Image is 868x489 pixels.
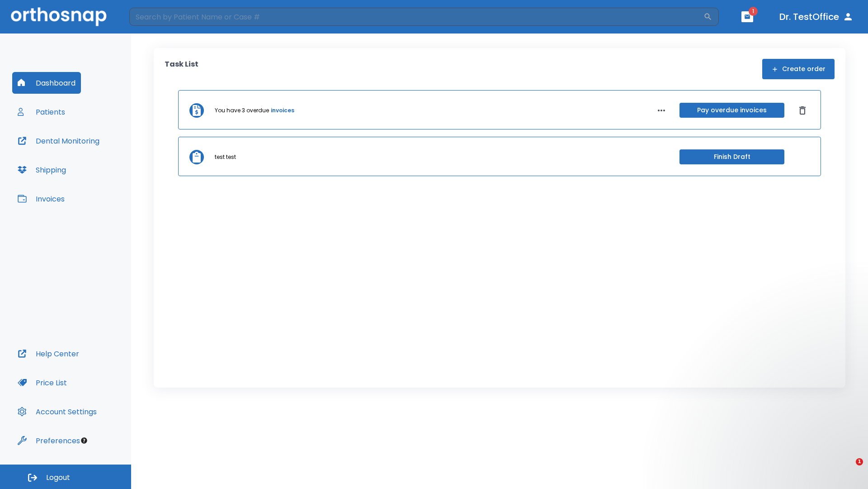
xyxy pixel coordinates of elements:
[46,473,70,483] span: Logout
[12,101,71,123] button: Patients
[762,59,835,79] button: Create order
[215,153,236,161] p: test test
[12,430,85,451] button: Preferences
[12,372,72,393] button: Price List
[837,458,859,480] iframe: Intercom live chat
[687,279,868,484] iframe: Intercom notifications message
[795,103,810,118] button: Dismiss
[12,343,85,364] button: Help Center
[856,458,863,465] span: 1
[215,106,269,115] p: You have 3 overdue
[12,72,81,94] button: Dashboard
[129,8,703,26] input: Search by Patient Name or Case #
[749,7,758,16] span: 1
[12,401,102,422] button: Account Settings
[12,159,71,181] button: Shipping
[12,188,70,210] button: Invoices
[679,149,784,164] button: Finish Draft
[80,436,88,445] div: Tooltip anchor
[271,106,294,115] a: invoices
[11,7,107,26] img: Orthosnap
[679,103,784,118] button: Pay overdue invoices
[12,130,105,152] button: Dental Monitoring
[776,9,857,25] button: Dr. TestOffice
[165,59,198,79] p: Task List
